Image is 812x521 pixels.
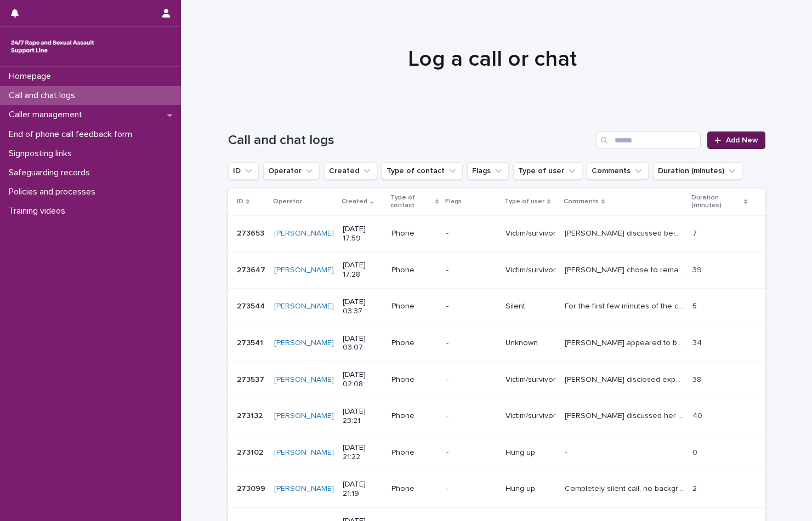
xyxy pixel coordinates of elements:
[504,196,544,208] p: Type of user
[228,471,765,507] tr: 273099273099 [PERSON_NAME] [DATE] 21:19Phone-Hung upCompletely silent call, no background noise a...
[446,302,497,311] p: -
[4,110,91,120] p: Caller management
[228,252,765,289] tr: 273647273647 [PERSON_NAME] [DATE] 17:28Phone-Victim/survivor[PERSON_NAME] chose to remain anonymo...
[390,192,433,212] p: Type of contact
[237,300,267,311] p: 273544
[446,448,497,457] p: -
[342,196,367,208] p: Created
[391,484,438,494] p: Phone
[726,136,758,144] span: Add New
[274,375,334,385] a: [PERSON_NAME]
[506,375,556,385] p: Victim/survivor
[597,131,701,149] input: Search
[4,206,74,216] p: Training videos
[324,162,377,180] button: Created
[506,266,556,275] p: Victim/survivor
[391,302,438,311] p: Phone
[446,411,497,421] p: -
[692,336,704,348] p: 34
[565,409,686,421] p: Elizabeth discussed her experiences of SV perpetrated by her current partner. Elizabeth also disc...
[692,446,700,457] p: 0
[692,227,699,238] p: 7
[446,484,497,494] p: -
[391,229,438,238] p: Phone
[391,448,438,457] p: Phone
[237,446,265,457] p: 273102
[343,370,383,389] p: [DATE] 02:08
[228,215,765,252] tr: 273653273653 [PERSON_NAME] [DATE] 17:59Phone-Victim/survivor[PERSON_NAME] discussed being in a ab...
[692,409,705,421] p: 40
[391,375,438,385] p: Phone
[391,411,438,421] p: Phone
[506,302,556,311] p: Silent
[237,264,268,275] p: 273647
[446,339,497,348] p: -
[445,196,462,208] p: Flags
[224,46,761,72] h1: Log a call or chat
[653,162,742,180] button: Duration (minutes)
[692,373,703,385] p: 38
[237,373,266,385] p: 273537
[228,288,765,325] tr: 273544273544 [PERSON_NAME] [DATE] 03:37Phone-SilentFor the first few minutes of the call, all tha...
[237,482,268,494] p: 273099
[467,162,509,180] button: Flags
[228,434,765,471] tr: 273102273102 [PERSON_NAME] [DATE] 21:22Phone-Hung up-- 00
[4,90,84,101] p: Call and chat logs
[274,484,334,494] a: [PERSON_NAME]
[343,407,383,426] p: [DATE] 23:21
[565,336,686,348] p: Caller appeared to be in a panicked state at the start of the call, and sought aid with breathing...
[391,339,438,348] p: Phone
[564,196,599,208] p: Comments
[237,227,266,238] p: 273653
[565,264,686,275] p: Caller chose to remain anonymous, and had a young sounding voice. Caller chose not to speak about...
[274,302,334,311] a: [PERSON_NAME]
[565,482,686,494] p: Completely silent call, no background noise at all
[691,192,741,212] p: Duration (minutes)
[274,266,334,275] a: [PERSON_NAME]
[565,373,686,385] p: Linda disclosed experiencing multiple forms of SV, which were perpetrated by different individual...
[391,266,438,275] p: Phone
[4,148,81,159] p: Signposting links
[237,336,265,348] p: 273541
[237,409,265,421] p: 273132
[565,227,686,238] p: Joy discussed being in a abusive relationship that resulted in serious injuries. Joy did not disc...
[4,129,141,140] p: End of phone call feedback form
[382,162,463,180] button: Type of contact
[228,162,259,180] button: ID
[692,482,699,494] p: 2
[506,339,556,348] p: Unknown
[343,261,383,279] p: [DATE] 17:28
[707,131,765,149] a: Add New
[692,300,699,311] p: 5
[343,443,383,462] p: [DATE] 21:22
[274,411,334,421] a: [PERSON_NAME]
[9,36,96,58] img: rhQMoQhaT3yELyF149Cw
[228,362,765,398] tr: 273537273537 [PERSON_NAME] [DATE] 02:08Phone-Victim/survivor[PERSON_NAME] disclosed experiencing ...
[237,196,243,208] p: ID
[4,71,60,82] p: Homepage
[565,300,686,311] p: For the first few minutes of the call, all that could be heard was the caller drinking a drink, a...
[506,484,556,494] p: Hung up
[228,398,765,434] tr: 273132273132 [PERSON_NAME] [DATE] 23:21Phone-Victim/survivor[PERSON_NAME] discussed her experienc...
[228,133,593,148] h1: Call and chat logs
[506,229,556,238] p: Victim/survivor
[446,375,497,385] p: -
[343,480,383,499] p: [DATE] 21:19
[565,446,569,457] p: -
[274,229,334,238] a: [PERSON_NAME]
[692,264,704,275] p: 39
[263,162,320,180] button: Operator
[343,225,383,243] p: [DATE] 17:59
[506,448,556,457] p: Hung up
[274,448,334,457] a: [PERSON_NAME]
[228,325,765,362] tr: 273541273541 [PERSON_NAME] [DATE] 03:07Phone-Unknown[PERSON_NAME] appeared to be in a panicked st...
[4,187,104,197] p: Policies and processes
[274,339,334,348] a: [PERSON_NAME]
[446,229,497,238] p: -
[587,162,649,180] button: Comments
[446,266,497,275] p: -
[343,297,383,316] p: [DATE] 03:37
[506,411,556,421] p: Victim/survivor
[513,162,582,180] button: Type of user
